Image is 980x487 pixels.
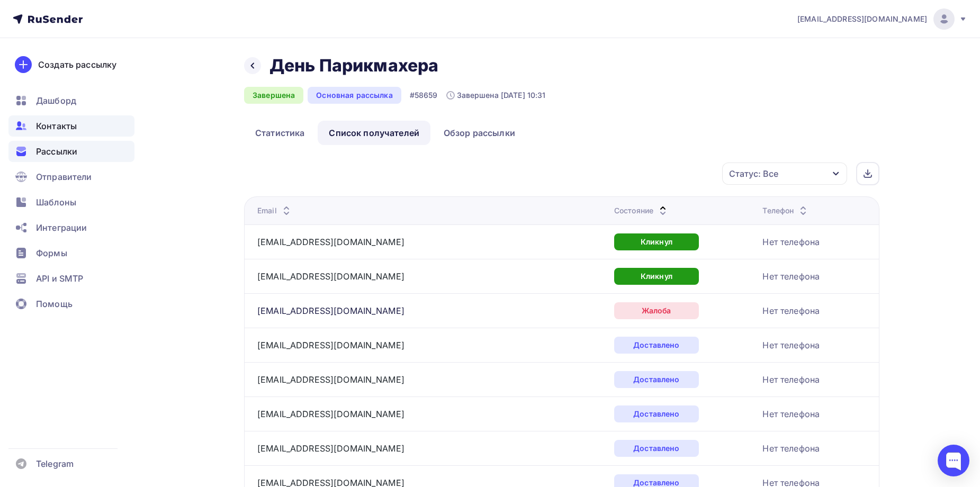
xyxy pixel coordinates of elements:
span: API и SMTP [36,272,83,285]
span: Интеграции [36,221,87,234]
span: Формы [36,247,67,259]
div: Нет телефона [762,236,820,248]
div: Нет телефона [762,408,820,420]
span: Отправители [36,170,92,183]
a: Статистика [244,121,316,145]
span: Контакты [36,120,77,132]
div: Состояние [614,205,669,216]
a: Список получателей [318,121,430,145]
a: Рассылки [8,141,134,162]
a: [EMAIL_ADDRESS][DOMAIN_NAME] [257,271,404,282]
div: Телефон [762,205,810,216]
a: [EMAIL_ADDRESS][DOMAIN_NAME] [257,443,404,454]
span: Шаблоны [36,196,76,209]
a: [EMAIL_ADDRESS][DOMAIN_NAME] [797,8,967,30]
a: [EMAIL_ADDRESS][DOMAIN_NAME] [257,409,404,419]
div: Нет телефона [762,304,820,317]
span: [EMAIL_ADDRESS][DOMAIN_NAME] [797,14,927,24]
div: Кликнул [614,233,699,250]
div: [EMAIL_ADDRESS][DOMAIN_NAME] [257,304,404,317]
a: Контакты [8,115,134,137]
div: Нет телефона [762,270,820,283]
div: Доставлено [614,405,699,422]
div: Доставлено [614,440,699,457]
div: Нет телефона [762,442,820,455]
span: Помощь [36,297,73,310]
div: Доставлено [614,337,699,354]
div: Нет телефона [762,339,820,351]
a: Обзор рассылки [433,121,526,145]
a: Отправители [8,166,134,187]
a: Шаблоны [8,192,134,213]
div: Доставлено [614,371,699,388]
div: #58659 [410,90,438,101]
a: Дашборд [8,90,134,111]
button: Статус: Все [722,162,848,185]
h2: День Парикмахера [269,55,438,76]
a: [EMAIL_ADDRESS][DOMAIN_NAME] [257,237,404,247]
div: Завершена [244,87,303,104]
div: Создать рассылку [38,58,116,71]
a: [EMAIL_ADDRESS][DOMAIN_NAME] [257,340,404,350]
span: Дашборд [36,94,76,107]
a: Формы [8,242,134,264]
div: Email [257,205,293,216]
div: Статус: Все [729,167,778,180]
div: Нет телефона [762,373,820,386]
div: Завершена [DATE] 10:31 [446,90,546,101]
span: Рассылки [36,145,77,158]
div: Кликнул [614,268,699,285]
a: [EMAIL_ADDRESS][DOMAIN_NAME] [257,374,404,385]
div: Жалоба [614,302,699,319]
div: Основная рассылка [308,87,401,104]
span: Telegram [36,457,74,470]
